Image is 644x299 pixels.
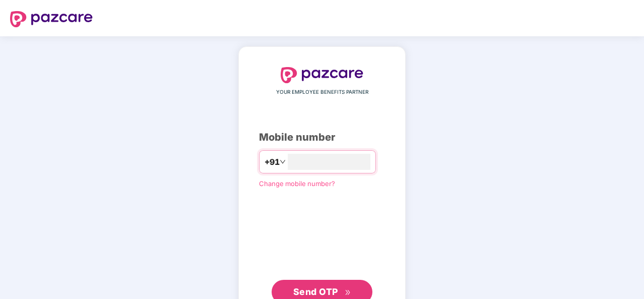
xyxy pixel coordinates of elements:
a: Change mobile number? [259,180,335,188]
span: Send OTP [293,286,338,297]
img: logo [10,11,93,27]
img: logo [281,67,363,83]
span: double-right [345,289,351,296]
div: Mobile number [259,130,385,145]
span: down [280,159,286,165]
span: +91 [265,156,280,168]
span: YOUR EMPLOYEE BENEFITS PARTNER [276,88,368,96]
